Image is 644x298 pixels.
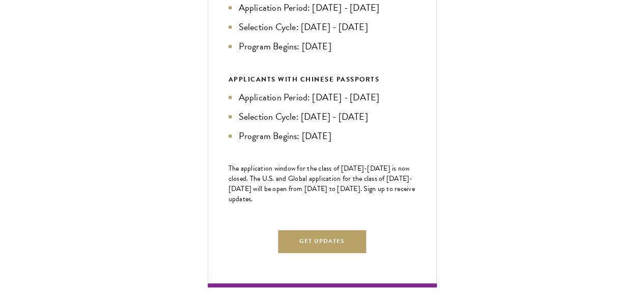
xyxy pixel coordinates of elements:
[278,230,367,253] button: Get Updates
[229,163,415,204] span: The application window for the class of [DATE]-[DATE] is now closed. The U.S. and Global applicat...
[229,1,416,15] li: Application Period: [DATE] - [DATE]
[229,39,416,53] li: Program Begins: [DATE]
[229,74,416,85] div: APPLICANTS WITH CHINESE PASSPORTS
[229,90,416,104] li: Application Period: [DATE] - [DATE]
[229,20,416,34] li: Selection Cycle: [DATE] - [DATE]
[229,110,416,124] li: Selection Cycle: [DATE] - [DATE]
[229,129,416,143] li: Program Begins: [DATE]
